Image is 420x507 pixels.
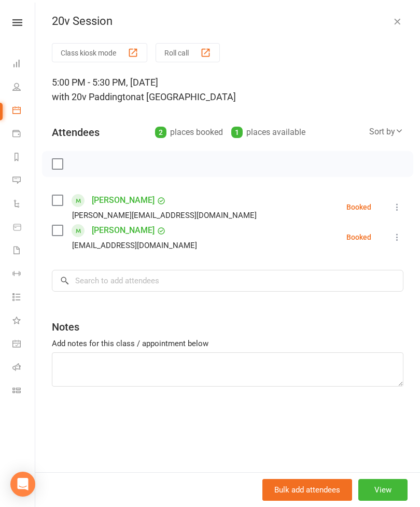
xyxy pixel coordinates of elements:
a: Product Sales [12,216,36,240]
a: [PERSON_NAME] [92,222,155,239]
a: Payments [12,123,36,146]
a: [PERSON_NAME] [92,192,155,209]
div: Attendees [52,125,100,140]
button: Roll call [156,43,220,62]
button: View [358,479,408,501]
div: Booked [346,203,371,211]
a: People [12,76,36,100]
span: with 20v Paddington [52,91,136,102]
div: Open Intercom Messenger [10,472,35,497]
div: 1 [231,127,243,138]
button: Class kiosk mode [52,43,147,62]
div: Add notes for this class / appointment below [52,337,403,350]
div: Sort by [369,125,403,139]
div: [PERSON_NAME][EMAIL_ADDRESS][DOMAIN_NAME] [72,209,257,222]
div: Notes [52,320,79,334]
div: 5:00 PM - 5:30 PM, [DATE] [52,75,403,104]
div: 20v Session [35,15,420,28]
div: 2 [155,127,166,138]
div: Booked [346,234,371,241]
div: [EMAIL_ADDRESS][DOMAIN_NAME] [72,239,197,252]
div: places available [231,125,305,140]
a: Dashboard [12,53,36,76]
a: What's New [12,310,36,333]
a: General attendance kiosk mode [12,333,36,357]
a: Class kiosk mode [12,380,36,403]
input: Search to add attendees [52,270,403,292]
button: Bulk add attendees [262,479,352,501]
a: Roll call kiosk mode [12,357,36,380]
a: Reports [12,146,36,170]
a: Calendar [12,100,36,123]
div: places booked [155,125,223,140]
span: at [GEOGRAPHIC_DATA] [136,91,236,102]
